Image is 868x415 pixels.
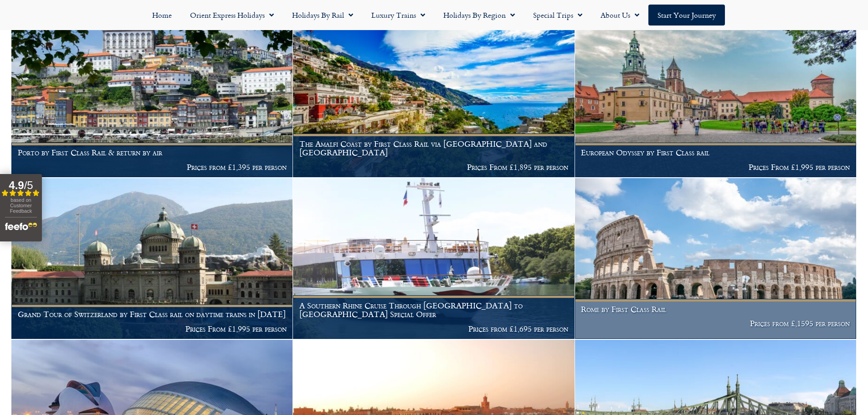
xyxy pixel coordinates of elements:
[11,178,293,339] a: Grand Tour of Switzerland by First Class rail on daytime trains in [DATE] Prices From £1,995 per ...
[581,305,850,314] h1: Rome by First Class Rail
[648,5,725,26] a: Start your Journey
[591,5,648,26] a: About Us
[299,324,568,333] p: Prices from £1,695 per person
[181,5,283,26] a: Orient Express Holidays
[11,16,293,178] a: Porto by First Class Rail & return by air Prices from £1,395 per person
[283,5,362,26] a: Holidays by Rail
[18,148,287,157] h1: Porto by First Class Rail & return by air
[581,163,850,172] p: Prices From £1,995 per person
[293,178,575,339] a: A Southern Rhine Cruise Through [GEOGRAPHIC_DATA] to [GEOGRAPHIC_DATA] Special Offer Prices from ...
[575,178,857,339] a: Rome by First Class Rail Prices from £,1595 per person
[18,324,287,333] p: Prices From £1,995 per person
[299,301,568,319] h1: A Southern Rhine Cruise Through [GEOGRAPHIC_DATA] to [GEOGRAPHIC_DATA] Special Offer
[18,163,287,172] p: Prices from £1,395 per person
[581,148,850,157] h1: European Odyssey by First Class rail
[362,5,434,26] a: Luxury Trains
[18,310,287,319] h1: Grand Tour of Switzerland by First Class rail on daytime trains in [DATE]
[299,163,568,172] p: Prices From £1,895 per person
[524,5,591,26] a: Special Trips
[575,16,857,178] a: European Odyssey by First Class rail Prices From £1,995 per person
[293,16,575,178] a: The Amalfi Coast by First Class Rail via [GEOGRAPHIC_DATA] and [GEOGRAPHIC_DATA] Prices From £1,8...
[299,139,568,157] h1: The Amalfi Coast by First Class Rail via [GEOGRAPHIC_DATA] and [GEOGRAPHIC_DATA]
[434,5,524,26] a: Holidays by Region
[5,5,863,26] nav: Menu
[143,5,181,26] a: Home
[581,319,850,328] p: Prices from £,1595 per person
